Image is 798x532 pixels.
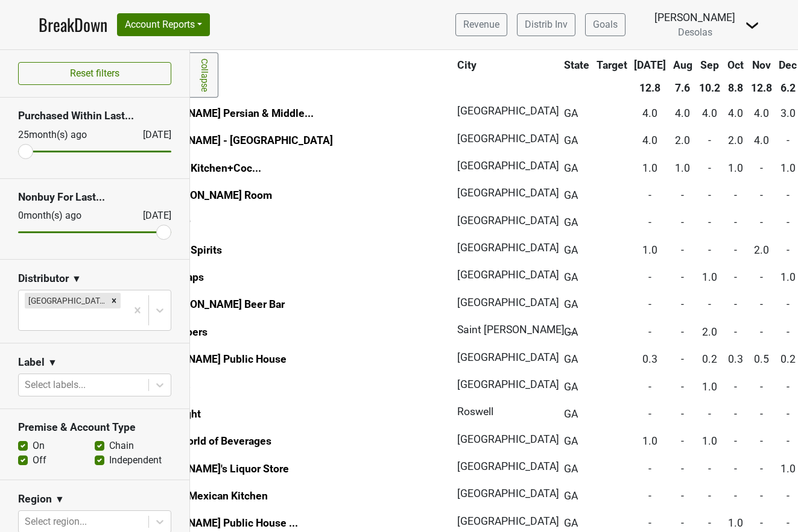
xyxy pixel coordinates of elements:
[564,517,578,529] span: GA
[697,77,724,99] th: 10.2
[132,208,171,223] div: [DATE]
[702,381,717,393] span: 1.0
[457,187,559,199] span: [GEOGRAPHIC_DATA]
[734,216,737,228] span: -
[781,271,796,283] span: 1.0
[760,408,763,420] span: -
[642,244,657,256] span: 1.0
[734,490,737,502] span: -
[564,490,578,502] span: GA
[708,517,711,529] span: -
[681,435,684,447] span: -
[18,191,171,204] h3: Nonbuy For Last...
[648,381,651,393] span: -
[708,463,711,475] span: -
[724,77,747,99] th: 8.8
[564,189,578,201] span: GA
[140,162,261,174] a: Corridor Z Kitchen+Coc...
[787,381,790,393] span: -
[140,107,314,119] a: [PERSON_NAME] Persian & Middle...
[754,353,769,365] span: 0.5
[734,381,737,393] span: -
[564,216,578,228] span: GA
[760,326,763,338] span: -
[702,107,717,119] span: 4.0
[564,162,578,174] span: GA
[457,378,559,390] span: [GEOGRAPHIC_DATA]
[675,134,690,146] span: 2.0
[455,13,507,36] a: Revenue
[642,435,657,447] span: 1.0
[787,490,790,502] span: -
[140,463,289,475] a: [PERSON_NAME]'s Liquor Store
[760,435,763,447] span: -
[681,490,684,502] span: -
[787,134,790,146] span: -
[140,435,271,447] a: Smyrna World of Beverages
[648,517,651,529] span: -
[787,408,790,420] span: -
[648,216,651,228] span: -
[140,298,285,310] a: The [PERSON_NAME] Beer Bar
[631,77,669,99] th: 12.8
[708,189,711,201] span: -
[708,134,711,146] span: -
[457,515,559,527] span: [GEOGRAPHIC_DATA]
[132,128,171,142] div: [DATE]
[760,298,763,310] span: -
[708,162,711,174] span: -
[681,353,684,365] span: -
[702,271,717,283] span: 1.0
[734,408,737,420] span: -
[648,326,651,338] span: -
[457,324,576,336] span: Saint [PERSON_NAME] ...
[564,107,578,119] span: GA
[457,405,493,418] span: Roswell
[33,453,46,468] label: Off
[787,326,790,338] span: -
[564,353,578,365] span: GA
[648,463,651,475] span: -
[734,326,737,338] span: -
[760,490,763,502] span: -
[564,298,578,310] span: GA
[642,107,657,119] span: 4.0
[708,490,711,502] span: -
[25,293,107,308] div: [GEOGRAPHIC_DATA]-[GEOGRAPHIC_DATA]
[728,162,743,174] span: 1.0
[754,134,769,146] span: 4.0
[140,134,333,146] a: [PERSON_NAME] - [GEOGRAPHIC_DATA]
[517,13,575,36] a: Distrib Inv
[670,77,695,99] th: 7.6
[39,12,107,37] a: BreakDown
[457,487,559,499] span: [GEOGRAPHIC_DATA]
[754,107,769,119] span: 4.0
[457,214,559,227] span: [GEOGRAPHIC_DATA]
[18,128,114,142] div: 25 month(s) ago
[454,54,554,76] th: City: activate to sort column ascending
[748,77,775,99] th: 12.8
[564,463,578,475] span: GA
[564,134,578,146] span: GA
[681,408,684,420] span: -
[681,463,684,475] span: -
[681,271,684,283] span: -
[107,293,121,308] div: Remove Savannah-GA
[760,216,763,228] span: -
[138,54,454,76] th: Name: activate to sort column ascending
[648,408,651,420] span: -
[760,381,763,393] span: -
[642,353,657,365] span: 0.3
[117,13,210,36] button: Account Reports
[564,244,578,256] span: GA
[781,107,796,119] span: 3.0
[760,271,763,283] span: -
[728,353,743,365] span: 0.3
[745,18,759,33] img: Dropdown Menu
[561,54,592,76] th: State: activate to sort column ascending
[681,244,684,256] span: -
[708,244,711,256] span: -
[18,208,114,223] div: 0 month(s) ago
[734,435,737,447] span: -
[648,298,651,310] span: -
